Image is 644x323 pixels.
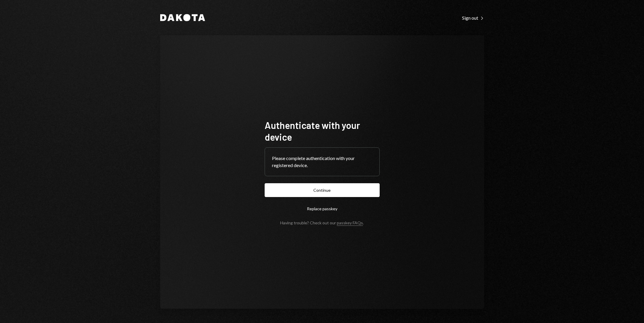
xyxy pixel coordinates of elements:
[462,14,484,21] a: Sign out
[462,15,484,21] div: Sign out
[280,220,364,225] div: Having trouble? Check out our .
[337,220,363,226] a: passkey FAQs
[265,119,380,143] h1: Authenticate with your device
[265,183,380,197] button: Continue
[272,155,372,169] div: Please complete authentication with your registered device.
[265,202,380,216] button: Replace passkey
